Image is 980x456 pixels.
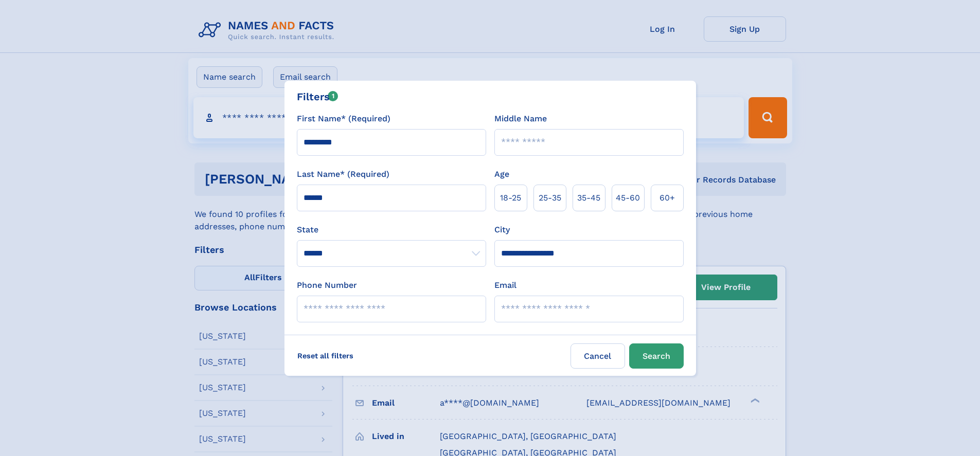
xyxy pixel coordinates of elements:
label: Middle Name [494,113,547,125]
span: 18‑25 [500,192,521,204]
label: First Name* (Required) [297,113,390,125]
span: 60+ [660,192,675,204]
label: Reset all filters [291,343,360,368]
button: Search [629,343,684,369]
label: Age [494,168,509,180]
label: Cancel [571,343,625,369]
label: City [494,224,510,236]
label: Phone Number [297,279,357,291]
span: 25‑35 [539,192,561,204]
div: Filters [297,89,338,104]
label: Last Name* (Required) [297,168,389,180]
label: State [297,224,486,236]
span: 45‑60 [616,192,640,204]
span: 35‑45 [577,192,600,204]
label: Email [494,279,516,291]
